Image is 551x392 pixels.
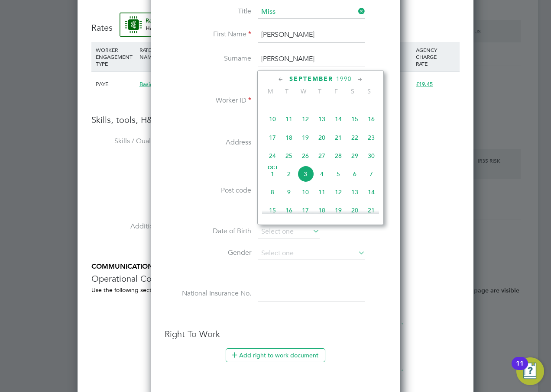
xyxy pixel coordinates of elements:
[258,6,365,19] input: Select one
[289,75,333,83] span: September
[264,129,281,146] span: 17
[264,166,281,182] span: 1
[330,111,347,127] span: 14
[347,111,363,127] span: 15
[347,129,363,146] span: 22
[281,129,297,146] span: 18
[297,129,314,146] span: 19
[165,54,251,63] label: Surname
[262,87,279,95] span: M
[363,148,379,164] span: 30
[137,42,195,64] div: RATE NAME
[91,222,178,231] label: Additional H&S
[347,202,363,218] span: 20
[328,87,344,95] span: F
[295,87,311,95] span: W
[264,166,281,170] span: Oct
[165,138,251,147] label: Address
[264,202,281,218] span: 15
[281,166,297,182] span: 2
[165,96,251,105] label: Worker ID
[165,7,251,16] label: Title
[165,289,251,298] label: National Insurance No.
[361,87,377,95] span: S
[281,148,297,164] span: 25
[330,129,347,146] span: 21
[281,184,297,200] span: 9
[297,166,314,182] span: 3
[330,166,347,182] span: 5
[258,247,365,260] input: Select one
[314,166,330,182] span: 4
[226,348,325,362] button: Add right to work document
[330,184,347,200] span: 12
[281,202,297,218] span: 16
[165,248,251,257] label: Gender
[297,202,314,218] span: 17
[258,225,320,238] input: Select one
[264,184,281,200] span: 8
[363,129,379,146] span: 23
[330,148,347,164] span: 28
[139,80,152,88] span: Basic
[94,72,137,97] div: PAYE
[414,42,457,71] div: AGENCY CHARGE RATE
[347,148,363,164] span: 29
[314,202,330,218] span: 18
[297,111,314,127] span: 12
[165,30,251,39] label: First Name
[91,114,460,125] h3: Skills, tools, H&S
[363,111,379,127] span: 16
[314,148,330,164] span: 27
[297,184,314,200] span: 10
[94,42,137,71] div: WORKER ENGAGEMENT TYPE
[91,262,460,271] h5: COMMUNICATIONS
[336,75,352,83] span: 1990
[416,80,433,88] span: £19.45
[264,148,281,164] span: 24
[91,273,460,284] h3: Operational Communications
[347,166,363,182] span: 6
[297,148,314,164] span: 26
[330,202,347,218] span: 19
[363,184,379,200] span: 14
[516,357,544,385] button: Open Resource Center, 11 new notifications
[91,179,178,188] label: Tools
[363,166,379,182] span: 7
[165,186,251,195] label: Post code
[281,111,297,127] span: 11
[264,111,281,127] span: 10
[311,87,328,95] span: T
[91,286,460,294] div: Use the following section to share any operational communications between Supply Chain participants.
[91,137,178,146] label: Skills / Qualifications
[314,129,330,146] span: 20
[165,328,386,340] h3: Right To Work
[344,87,361,95] span: S
[363,202,379,218] span: 21
[314,111,330,127] span: 13
[91,13,460,33] h3: Rates
[279,87,295,95] span: T
[120,13,390,37] button: Rate Assistant
[347,184,363,200] span: 13
[165,227,251,236] label: Date of Birth
[314,184,330,200] span: 11
[516,363,524,375] div: 11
